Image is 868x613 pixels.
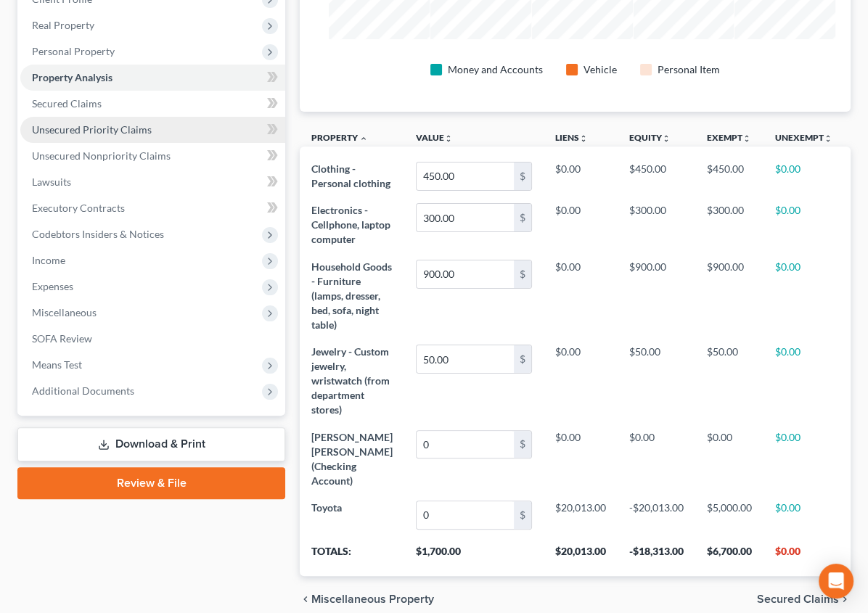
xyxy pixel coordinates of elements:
[20,326,285,352] a: SOFA Review
[32,149,171,162] span: Unsecured Nonpriority Claims
[300,593,311,605] i: chevron_left
[20,195,285,221] a: Executory Contracts
[514,204,531,231] div: $
[763,494,844,535] td: $0.00
[417,162,514,190] input: 0.00
[300,593,434,605] button: chevron_left Miscellaneous Property
[514,345,531,373] div: $
[514,162,531,190] div: $
[763,197,844,253] td: $0.00
[544,424,618,494] td: $0.00
[32,97,102,110] span: Secured Claims
[544,535,618,576] th: $20,013.00
[32,254,65,266] span: Income
[544,197,618,253] td: $0.00
[416,132,453,143] a: Valueunfold_more
[618,253,695,338] td: $900.00
[311,501,342,514] span: Toyota
[417,345,514,373] input: 0.00
[618,535,695,576] th: -$18,313.00
[629,132,671,143] a: Equityunfold_more
[448,62,543,77] div: Money and Accounts
[32,332,92,345] span: SOFA Review
[618,338,695,423] td: $50.00
[20,169,285,195] a: Lawsuits
[20,143,285,169] a: Unsecured Nonpriority Claims
[544,253,618,338] td: $0.00
[544,155,618,197] td: $0.00
[695,197,763,253] td: $300.00
[20,65,285,91] a: Property Analysis
[32,19,94,31] span: Real Property
[763,424,844,494] td: $0.00
[618,424,695,494] td: $0.00
[742,134,751,143] i: unfold_more
[32,202,125,214] span: Executory Contracts
[311,204,390,245] span: Electronics - Cellphone, laptop computer
[32,306,97,318] span: Miscellaneous
[417,431,514,458] input: 0.00
[17,467,285,499] a: Review & File
[311,162,390,189] span: Clothing - Personal clothing
[32,71,112,83] span: Property Analysis
[555,132,588,143] a: Liensunfold_more
[695,424,763,494] td: $0.00
[695,253,763,338] td: $900.00
[17,427,285,461] a: Download & Print
[311,132,368,143] a: Property expand_less
[695,338,763,423] td: $50.00
[32,45,115,57] span: Personal Property
[658,62,720,77] div: Personal Item
[444,134,453,143] i: unfold_more
[763,338,844,423] td: $0.00
[757,593,839,605] span: Secured Claims
[757,593,851,605] button: Secured Claims chevron_right
[618,155,695,197] td: $450.00
[707,132,751,143] a: Exemptunfold_more
[32,176,71,188] span: Lawsuits
[311,345,390,416] span: Jewelry - Custom jewelry, wristwatch (from department stores)
[618,197,695,253] td: $300.00
[32,280,73,292] span: Expenses
[514,501,531,529] div: $
[819,564,853,598] div: Open Intercom Messenger
[579,134,588,143] i: unfold_more
[32,123,152,136] span: Unsecured Priority Claims
[839,593,851,605] i: chevron_right
[544,494,618,535] td: $20,013.00
[763,155,844,197] td: $0.00
[544,338,618,423] td: $0.00
[763,535,844,576] th: $0.00
[695,155,763,197] td: $450.00
[662,134,671,143] i: unfold_more
[404,535,544,576] th: $1,700.00
[695,494,763,535] td: $5,000.00
[417,260,514,288] input: 0.00
[763,253,844,338] td: $0.00
[20,91,285,117] a: Secured Claims
[359,134,368,143] i: expand_less
[32,358,82,371] span: Means Test
[300,535,404,576] th: Totals:
[695,535,763,576] th: $6,700.00
[584,62,617,77] div: Vehicle
[311,431,393,487] span: [PERSON_NAME] [PERSON_NAME] (Checking Account)
[32,228,164,240] span: Codebtors Insiders & Notices
[32,384,134,397] span: Additional Documents
[618,494,695,535] td: -$20,013.00
[311,260,392,331] span: Household Goods - Furniture (lamps, dresser, bed, sofa, night table)
[824,134,832,143] i: unfold_more
[417,204,514,231] input: 0.00
[514,260,531,288] div: $
[775,132,832,143] a: Unexemptunfold_more
[20,117,285,143] a: Unsecured Priority Claims
[311,593,434,605] span: Miscellaneous Property
[417,501,514,529] input: 0.00
[514,431,531,458] div: $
